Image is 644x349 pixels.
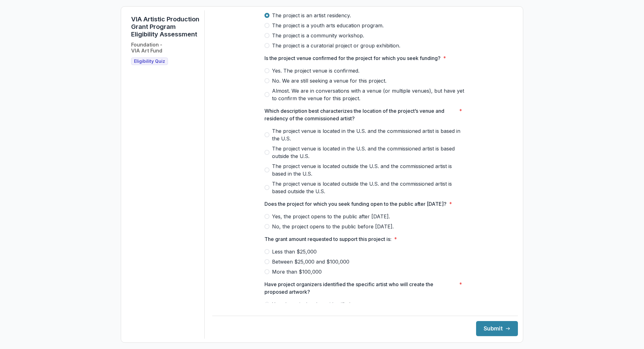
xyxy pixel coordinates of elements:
[131,15,199,38] h1: VIA Artistic Production Grant Program Eligibility Assessment
[272,42,400,49] span: The project is a curatorial project or group exhibition.
[272,77,386,85] span: No. We are still seeking a venue for this project.
[272,301,352,308] span: Yes, the artist has been identified.
[134,59,165,64] span: Eligibility Quiz
[476,321,518,336] button: Submit
[272,22,384,29] span: The project is a youth arts education program.
[272,180,466,195] span: The project venue is located outside the U.S. and the commissioned artist is based outside the U.S.
[272,32,364,39] span: The project is a community workshop.
[272,223,394,230] span: No, the project opens to the public before [DATE].
[272,12,351,19] span: The project is an artist residency.
[264,107,457,122] p: Which description best characterizes the location of the project’s venue and residency of the com...
[272,145,466,160] span: The project venue is located in the U.S. and the commissioned artist is based outside the U.S.
[264,235,391,243] p: The grant amount requested to support this project is:
[264,281,457,296] p: Have project organizers identified the specific artist who will create the proposed artwork?
[272,67,359,74] span: Yes. The project venue is confirmed.
[272,258,349,265] span: Between $25,000 and $100,000
[264,54,441,62] p: Is the project venue confirmed for the project for which you seek funding?
[131,42,162,54] h2: Foundation - VIA Art Fund
[264,200,447,208] p: Does the project for which you seek funding open to the public after [DATE]?
[272,87,466,102] span: Almost. We are in conversations with a venue (or multiple venues), but have yet to confirm the ve...
[272,248,317,255] span: Less than $25,000
[272,127,466,142] span: The project venue is located in the U.S. and the commissioned artist is based in the U.S.
[272,268,322,275] span: More than $100,000
[272,162,466,177] span: The project venue is located outside the U.S. and the commissioned artist is based in the U.S.
[272,213,390,220] span: Yes, the project opens to the public after [DATE].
